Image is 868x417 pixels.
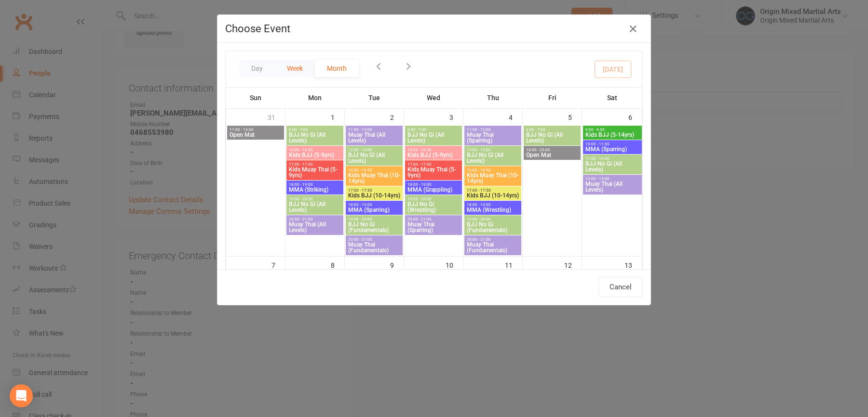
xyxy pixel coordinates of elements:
[288,187,341,193] span: MMA (Striking)
[582,88,642,108] th: Sat
[585,181,640,193] span: Muay Thai (All Levels)
[348,168,401,172] span: 16:00 - 16:50
[271,257,285,273] div: 7
[407,222,460,233] span: Muay Thai (Sparring)
[345,88,404,108] th: Tue
[466,203,519,207] span: 18:00 - 19:00
[348,188,401,193] span: 17:00 - 17:50
[407,132,460,143] span: BJJ No Gi (All Levels)
[407,128,460,132] span: 6:00 - 7:00
[288,162,341,167] span: 17:00 - 17:50
[288,152,341,158] span: Kids BJJ (5-9yrs)
[523,88,582,108] th: Fri
[390,257,404,273] div: 9
[288,148,341,152] span: 16:00 - 16:50
[348,148,401,152] span: 12:00 - 13:00
[348,128,401,132] span: 11:00 - 12:00
[348,172,401,184] span: Kids Muay Thai (10-14yrs)
[466,217,519,222] span: 19:00 - 20:00
[348,207,401,213] span: MMA (Sparring)
[466,128,519,132] span: 11:00 - 12:00
[509,109,522,125] div: 4
[466,148,519,152] span: 12:00 - 13:00
[526,132,579,143] span: BJJ No Gi (All Levels)
[526,148,579,152] span: 18:00 - 20:00
[348,152,401,164] span: BJJ No Gi (All Levels)
[585,132,640,138] span: Kids BJJ (5-14yrs)
[466,172,519,184] span: Kids Muay Thai (10-14yrs)
[407,201,460,213] span: BJJ No Gi (Wrestling)
[466,188,519,193] span: 17:00 - 17:50
[505,257,522,273] div: 11
[585,177,640,181] span: 12:00 - 13:00
[331,257,344,273] div: 8
[624,257,642,273] div: 13
[239,60,275,77] button: Day
[331,109,344,125] div: 1
[407,197,460,201] span: 19:00 - 20:00
[407,187,460,193] span: MMA (Grappling)
[229,132,282,138] span: Open Mat
[288,222,341,233] span: Muay Thai (All Levels)
[625,21,641,37] button: Close
[348,217,401,222] span: 19:00 - 20:00
[407,167,460,178] span: Kids Muay Thai (5-9yrs)
[407,152,460,158] span: Kids BJJ (5-9yrs)
[404,88,463,108] th: Wed
[466,132,519,143] span: Muay Thai (Sparring)
[598,277,643,297] button: Cancel
[466,237,519,242] span: 20:00 - 21:00
[585,128,640,132] span: 9:00 - 9:50
[526,128,579,132] span: 6:00 - 7:00
[466,207,519,213] span: MMA (Wrestling)
[407,162,460,167] span: 17:00 - 17:50
[229,128,282,132] span: 11:00 - 13:00
[407,217,460,222] span: 20:00 - 21:00
[348,222,401,233] span: BJJ No Gi (Fundamentals)
[225,23,643,35] h4: Choose Event
[568,109,582,125] div: 5
[466,193,519,198] span: Kids BJJ (10-14yrs)
[585,146,640,152] span: MMA (Sparring)
[226,88,285,108] th: Sun
[288,201,341,213] span: BJJ No Gi (All Levels)
[564,257,582,273] div: 12
[348,132,401,143] span: Muay Thai (All Levels)
[449,109,463,125] div: 3
[348,203,401,207] span: 18:00 - 19:00
[288,217,341,222] span: 20:00 - 21:00
[466,152,519,164] span: BJJ No Gi (All Levels)
[288,167,341,178] span: Kids Muay Thai (5-9yrs)
[407,148,460,152] span: 16:00 - 16:50
[390,109,404,125] div: 2
[585,156,640,161] span: 11:00 - 12:00
[463,88,523,108] th: Thu
[288,182,341,187] span: 18:00 - 19:00
[315,60,359,77] button: Month
[407,182,460,187] span: 18:00 - 19:00
[348,193,401,198] span: Kids BJJ (10-14yrs)
[466,222,519,233] span: BJJ No Gi (Fundamentals)
[288,132,341,143] span: BJJ No Gi (All Levels)
[585,161,640,172] span: BJJ No Gi (All Levels)
[288,197,341,201] span: 19:00 - 20:00
[285,88,345,108] th: Mon
[288,128,341,132] span: 6:00 - 7:00
[526,152,579,158] span: Open Mat
[275,60,315,77] button: Week
[466,168,519,172] span: 16:00 - 16:50
[585,142,640,146] span: 10:00 - 11:00
[446,257,463,273] div: 10
[10,384,33,407] div: Open Intercom Messenger
[348,237,401,242] span: 20:00 - 21:00
[466,242,519,253] span: Muay Thai (Fundamentals)
[268,109,285,125] div: 31
[348,242,401,253] span: Muay Thai (Fundamentals)
[628,109,642,125] div: 6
